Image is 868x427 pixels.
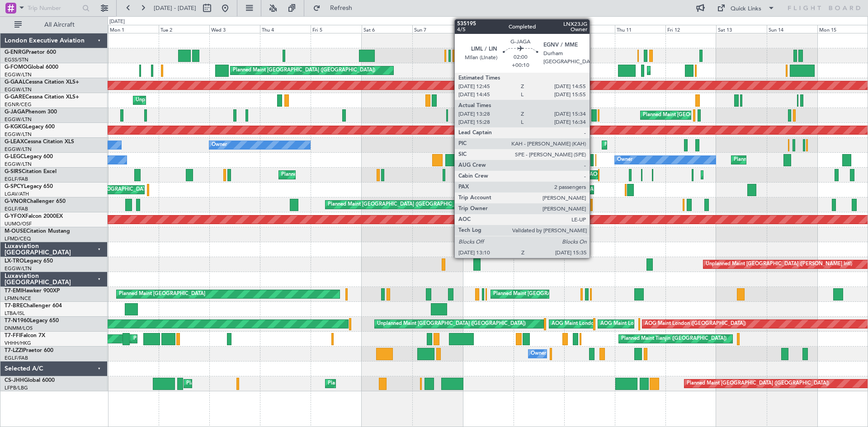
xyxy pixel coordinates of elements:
[5,303,62,309] a: T7-BREChallenger 604
[154,4,196,12] span: [DATE] - [DATE]
[5,161,32,168] a: EGGW/LTN
[5,86,32,93] a: EGGW/LTN
[529,183,676,197] div: Unplanned Maint [GEOGRAPHIC_DATA] ([PERSON_NAME] Intl)
[5,295,31,302] a: LFMN/NCE
[28,1,80,15] input: Trip Number
[5,71,32,78] a: EGGW/LTN
[5,333,45,338] a: T7-FFIFalcon 7X
[322,5,360,11] span: Refresh
[5,258,24,264] span: LX-TRO
[493,287,580,301] div: Planned Maint [GEOGRAPHIC_DATA]
[5,109,25,115] span: G-JAGA
[712,1,779,15] button: Quick Links
[233,64,375,77] div: Planned Maint [GEOGRAPHIC_DATA] ([GEOGRAPHIC_DATA])
[463,25,514,33] div: Mon 8
[5,221,32,227] a: UUMO/OSF
[328,377,470,390] div: Planned Maint [GEOGRAPHIC_DATA] ([GEOGRAPHIC_DATA])
[5,325,33,332] a: DNMM/LOS
[5,199,27,204] span: G-VNOR
[5,333,20,338] span: T7-FFI
[5,139,24,145] span: G-LEAX
[5,124,26,130] span: G-KGKG
[5,214,63,219] a: G-YFOXFalcon 2000EX
[5,288,22,294] span: T7-EMI
[5,235,31,242] a: LFMD/CEQ
[604,138,747,152] div: Planned Maint [GEOGRAPHIC_DATA] ([GEOGRAPHIC_DATA])
[5,80,79,85] a: G-GAALCessna Citation XLS+
[650,64,792,77] div: Planned Maint [GEOGRAPHIC_DATA] ([GEOGRAPHIC_DATA])
[309,1,363,15] button: Refresh
[5,310,25,317] a: LTBA/ISL
[5,318,59,324] a: T7-N1960Legacy 650
[5,229,70,234] a: M-OUSECitation Mustang
[5,214,25,219] span: G-YFOX
[5,56,28,63] a: EGSS/STN
[5,385,28,391] a: LFPB/LBG
[5,378,24,383] span: CS-JHH
[590,168,658,182] div: AOG Maint [PERSON_NAME]
[488,94,547,107] div: Unplanned Maint Chester
[706,258,852,271] div: Unplanned Maint [GEOGRAPHIC_DATA] ([PERSON_NAME] Intl)
[5,124,55,130] a: G-KGKGLegacy 600
[5,318,30,324] span: T7-N1960
[5,191,29,197] a: LGAV/ATH
[5,340,31,347] a: VHHH/HKG
[5,94,25,100] span: G-GARE
[600,317,702,331] div: AOG Maint London ([GEOGRAPHIC_DATA])
[5,65,28,70] span: G-FOMO
[621,332,726,346] div: Planned Maint Tianjin ([GEOGRAPHIC_DATA])
[5,131,32,138] a: EGGW/LTN
[186,377,329,390] div: Planned Maint [GEOGRAPHIC_DATA] ([GEOGRAPHIC_DATA])
[5,139,74,145] a: G-LEAXCessna Citation XLS
[362,25,412,33] div: Sat 6
[645,317,746,331] div: AOG Maint London ([GEOGRAPHIC_DATA])
[24,22,95,28] span: All Aircraft
[615,25,665,33] div: Thu 11
[5,169,57,174] a: G-SIRSCitation Excel
[5,348,23,353] span: T7-LZZI
[564,25,615,33] div: Wed 10
[328,198,470,211] div: Planned Maint [GEOGRAPHIC_DATA] ([GEOGRAPHIC_DATA])
[538,49,680,62] div: Planned Maint [GEOGRAPHIC_DATA] ([GEOGRAPHIC_DATA])
[212,138,227,152] div: Owner
[5,94,79,100] a: G-GARECessna Citation XLS+
[716,25,767,33] div: Sat 13
[5,303,23,309] span: T7-BRE
[5,80,25,85] span: G-GAAL
[5,109,57,115] a: G-JAGAPhenom 300
[767,25,817,33] div: Sun 14
[665,25,716,33] div: Fri 12
[10,18,98,32] button: All Aircraft
[5,355,28,361] a: EGLF/FAB
[5,154,24,160] span: G-LEGC
[5,101,32,108] a: EGNR/CEG
[5,348,53,353] a: T7-LZZIPraetor 600
[617,153,632,167] div: Owner
[5,378,55,383] a: CS-JHHGlobal 6000
[514,25,564,33] div: Tue 9
[108,25,159,33] div: Mon 1
[209,25,260,33] div: Wed 3
[76,183,204,197] div: Cleaning [GEOGRAPHIC_DATA] ([PERSON_NAME] Intl)
[5,50,56,55] a: G-ENRGPraetor 600
[109,18,125,26] div: [DATE]
[643,108,785,122] div: Planned Maint [GEOGRAPHIC_DATA] ([GEOGRAPHIC_DATA])
[5,116,32,123] a: EGGW/LTN
[5,176,28,183] a: EGLF/FAB
[465,49,486,62] div: No Crew
[731,5,761,14] div: Quick Links
[5,50,26,55] span: G-ENRG
[5,169,22,174] span: G-SIRS
[119,287,205,301] div: Planned Maint [GEOGRAPHIC_DATA]
[260,25,311,33] div: Thu 4
[377,317,526,331] div: Unplanned Maint [GEOGRAPHIC_DATA] ([GEOGRAPHIC_DATA])
[5,184,53,189] a: G-SPCYLegacy 650
[5,288,60,294] a: T7-EMIHawker 900XP
[5,146,32,153] a: EGGW/LTN
[817,25,868,33] div: Mon 15
[133,332,284,346] div: Planned Maint [GEOGRAPHIC_DATA] ([GEOGRAPHIC_DATA] Intl)
[5,184,24,189] span: G-SPCY
[159,25,209,33] div: Tue 2
[5,206,28,212] a: EGLF/FAB
[311,25,361,33] div: Fri 5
